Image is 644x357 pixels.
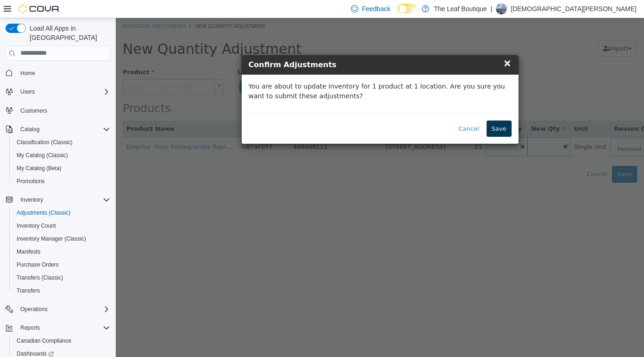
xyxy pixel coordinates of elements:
[17,68,39,79] a: Home
[13,220,60,231] a: Inventory Count
[13,207,110,218] span: Adjustments (Classic)
[9,219,114,232] button: Inventory Count
[17,165,62,172] span: My Catalog (Beta)
[2,303,114,316] button: Operations
[2,85,114,98] button: Users
[13,335,75,346] a: Canadian Compliance
[13,259,63,270] a: Purchase Orders
[17,67,110,79] span: Home
[20,196,43,204] span: Inventory
[13,176,49,187] a: Promotions
[17,86,38,97] button: Users
[17,274,63,281] span: Transfers (Classic)
[17,304,51,315] button: Operations
[13,246,44,257] a: Manifests
[2,321,114,334] button: Reports
[17,194,47,205] button: Inventory
[17,261,59,268] span: Purchase Orders
[17,105,110,116] span: Customers
[2,104,114,117] button: Customers
[2,193,114,206] button: Inventory
[9,271,114,284] button: Transfers (Classic)
[338,103,369,120] button: Cancel
[13,285,110,296] span: Transfers
[388,40,396,51] span: ×
[17,287,40,294] span: Transfers
[9,334,114,347] button: Canadian Compliance
[9,258,114,271] button: Purchase Orders
[13,220,110,231] span: Inventory Count
[2,123,114,136] button: Catalog
[13,137,110,148] span: Classification (Classic)
[362,4,390,13] span: Feedback
[13,272,67,283] a: Transfers (Classic)
[9,175,114,188] button: Promotions
[17,139,73,146] span: Classification (Classic)
[13,335,110,346] span: Canadian Compliance
[20,70,35,77] span: Home
[17,194,110,205] span: Inventory
[19,4,60,13] img: Cova
[13,163,65,174] a: My Catalog (Beta)
[13,207,74,218] a: Adjustments (Classic)
[13,137,76,148] a: Classification (Classic)
[133,42,396,53] h4: Confirm Adjustments
[13,150,72,161] a: My Catalog (Classic)
[13,285,44,296] a: Transfers
[9,206,114,219] button: Adjustments (Classic)
[371,103,396,120] button: Save
[20,324,40,331] span: Reports
[9,245,114,258] button: Manifests
[17,248,40,255] span: Manifests
[511,3,637,14] p: [DEMOGRAPHIC_DATA][PERSON_NAME]
[9,162,114,175] button: My Catalog (Beta)
[13,259,110,270] span: Purchase Orders
[13,233,90,244] a: Inventory Manager (Classic)
[20,107,47,115] span: Customers
[17,86,110,97] span: Users
[13,233,110,244] span: Inventory Manager (Classic)
[13,163,110,174] span: My Catalog (Beta)
[20,306,48,313] span: Operations
[13,150,110,161] span: My Catalog (Classic)
[496,3,507,14] div: Christian Kardash
[398,4,417,13] input: Dark Mode
[13,246,110,257] span: Manifests
[17,235,86,242] span: Inventory Manager (Classic)
[17,152,68,159] span: My Catalog (Classic)
[17,322,110,333] span: Reports
[17,124,43,135] button: Catalog
[17,178,45,185] span: Promotions
[434,3,487,14] p: The Leaf Boutique
[9,232,114,245] button: Inventory Manager (Classic)
[20,88,35,96] span: Users
[17,337,71,344] span: Canadian Compliance
[17,304,110,315] span: Operations
[17,105,51,116] a: Customers
[133,64,396,83] p: You are about to update inventory for 1 product at 1 location. Are you sure you want to submit th...
[26,24,110,42] span: Load All Apps in [GEOGRAPHIC_DATA]
[2,66,114,80] button: Home
[9,136,114,149] button: Classification (Classic)
[9,284,114,297] button: Transfers
[13,272,110,283] span: Transfers (Classic)
[17,209,70,217] span: Adjustments (Classic)
[13,176,110,187] span: Promotions
[17,322,44,333] button: Reports
[491,3,493,14] p: |
[17,124,110,135] span: Catalog
[9,149,114,162] button: My Catalog (Classic)
[17,222,56,229] span: Inventory Count
[20,126,39,133] span: Catalog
